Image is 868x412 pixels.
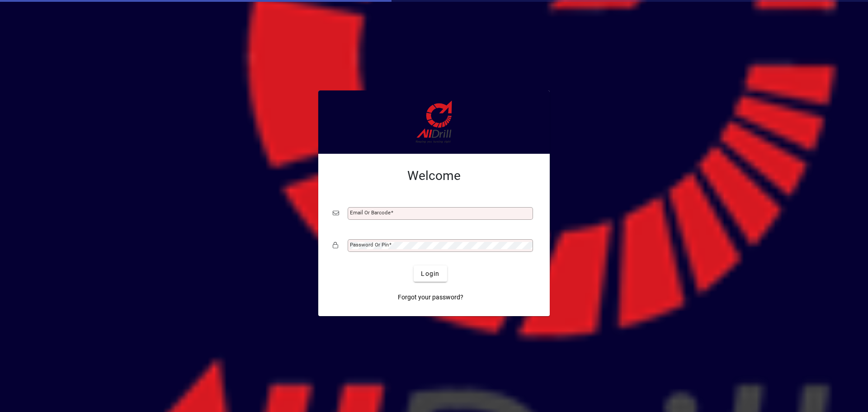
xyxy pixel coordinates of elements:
mat-label: Password or Pin [350,242,389,248]
a: Forgot your password? [394,289,467,305]
button: Login [414,265,447,282]
span: Forgot your password? [398,293,463,302]
h2: Welcome [333,168,535,184]
mat-label: Email or Barcode [350,209,391,216]
span: Login [421,269,439,279]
